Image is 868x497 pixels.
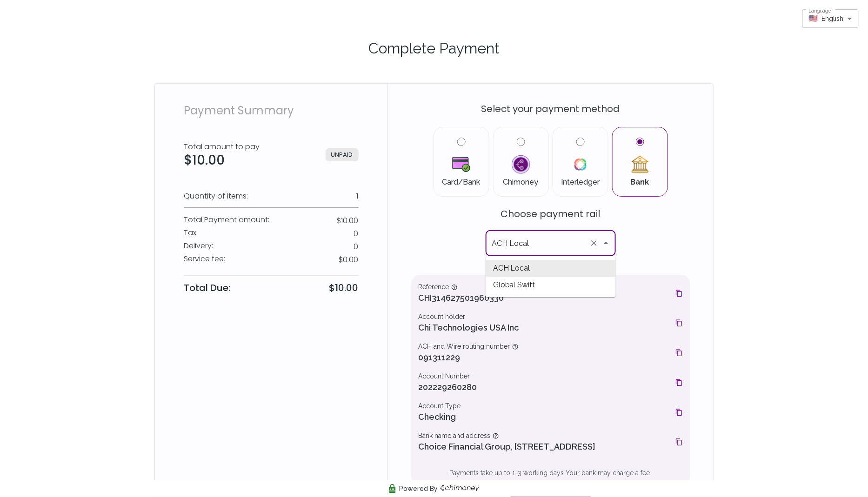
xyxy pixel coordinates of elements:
label: Language [809,7,831,14]
p: Quantity of items: [184,191,248,202]
label: Chimoney [501,138,541,186]
input: InterledgerInterledger [576,138,585,146]
input: Card/BankCard/Bank [457,138,466,146]
p: Service fee : [184,253,226,265]
p: $0.00 [339,254,359,265]
button: Close [600,237,613,250]
span: 🇺🇸 [809,14,818,23]
p: Tax : [184,227,198,239]
p: $10.00 [337,215,359,226]
p: 0 [354,241,359,252]
span: ACH and Wire routing number [419,342,519,351]
p: CHI314627501960330 [419,292,672,305]
p: Total amount to pay [184,141,260,152]
label: Interledger [561,138,601,186]
p: Payments take up to 1-3 working days Your bank may charge a fee. [446,461,655,477]
p: Chi Technologies USA Inc [419,321,672,334]
input: ChimoneyChimoney [517,138,525,146]
p: Select your payment method [411,102,690,116]
p: Complete Payment [166,37,702,60]
p: Total Due: [184,281,231,295]
img: Interledger [571,155,590,174]
p: 091311229 [419,351,672,364]
label: Card/Bank [441,138,481,186]
span: UNPAID [326,148,359,161]
p: $10.00 [329,281,359,294]
p: Payment Summary [184,102,359,119]
span: Account Number [419,371,470,381]
label: Bank [620,138,660,186]
p: 202229260280 [419,381,672,394]
p: Choose payment rail [486,207,616,221]
button: Clear [588,237,601,250]
span: ACH Local [486,260,616,277]
span: Bank name and address [419,431,499,440]
p: 1 [357,191,359,202]
img: Bank [631,155,649,174]
p: Choice Financial Group, [STREET_ADDRESS] [419,440,672,453]
span: English [822,14,844,23]
div: 🇺🇸English [802,10,859,27]
span: Account holder [419,312,466,321]
img: Chimoney [512,155,530,174]
p: Total Payment amount : [184,214,270,225]
span: Global Swift [486,277,616,293]
img: Card/Bank [452,155,470,174]
h3: $10.00 [184,152,260,168]
span: Reference [419,282,458,292]
input: BankBank [636,138,644,146]
p: Delivery : [184,240,214,252]
p: 0 [354,228,359,239]
span: Account Type [419,401,461,411]
p: Checking [419,411,672,424]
